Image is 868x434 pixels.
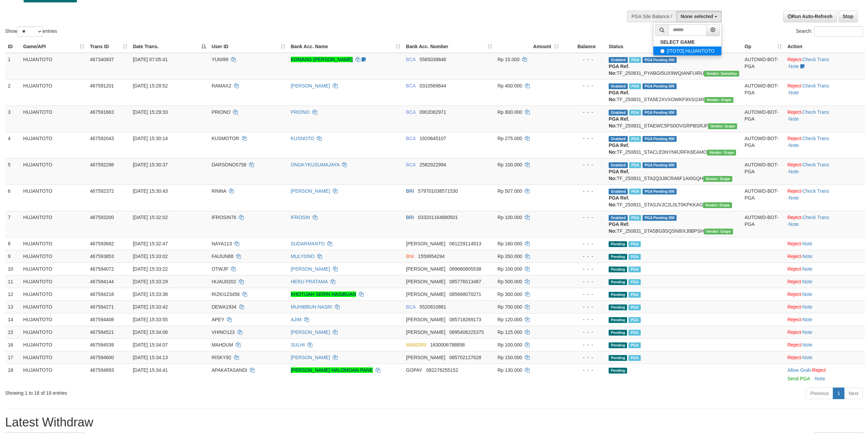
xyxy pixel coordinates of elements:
[449,266,481,272] span: Copy 089680805538 to clipboard
[5,40,21,53] th: ID
[21,250,87,262] td: HUJANTOTO
[21,237,87,250] td: HUJANTOTO
[609,83,628,89] span: Grabbed
[642,57,677,63] span: PGA Pending
[629,136,641,142] span: Marked by aeoyoh
[498,215,522,220] span: Rp 100.000
[406,241,445,246] span: [PERSON_NAME]
[498,57,520,62] span: Rp 15.000
[609,90,629,102] b: PGA Ref. No:
[609,116,629,128] b: PGA Ref. No:
[90,83,114,89] span: 467591201
[785,275,865,288] td: ·
[785,53,865,80] td: · ·
[212,136,239,141] span: KUSMOTOR
[291,355,330,360] a: [PERSON_NAME]
[785,237,865,250] td: ·
[291,279,328,284] a: HERU PRATAMA
[785,185,865,211] td: · ·
[833,388,844,399] a: 1
[704,71,739,77] span: Vendor URL: https://payment21.1velocity.biz
[133,279,168,284] span: [DATE] 15:33:29
[291,109,310,115] a: PRIONO
[133,291,168,297] span: [DATE] 15:33:38
[406,109,416,115] span: BCA
[802,241,813,246] a: Note
[629,57,641,63] span: Marked by aeosalim
[642,110,677,116] span: PGA Pending
[564,161,603,168] div: - - -
[133,162,168,167] span: [DATE] 15:30:37
[742,40,785,53] th: Op: activate to sort column ascending
[209,40,288,53] th: User ID: activate to sort column ascending
[609,57,628,63] span: Grabbed
[212,162,246,167] span: DARSONO5758
[90,266,114,272] span: 467594072
[609,189,628,194] span: Grabbed
[609,304,627,310] span: Pending
[5,288,21,300] td: 12
[133,188,168,194] span: [DATE] 15:30:43
[606,40,742,53] th: Status
[802,109,829,115] a: Check Trans
[17,26,43,37] select: Showentries
[449,279,481,284] span: Copy 085776513487 to clipboard
[498,241,522,246] span: Rp 160.000
[653,46,721,55] label: [ITOTO] HUJANTOTO
[609,254,627,260] span: Pending
[606,158,742,185] td: TF_250831_STA2Q3J8CRA6F1AI0GQH
[802,291,813,297] a: Note
[90,136,114,141] span: 467592043
[212,241,232,246] span: NAYA113
[838,11,858,22] a: Stop
[802,304,813,310] a: Note
[814,26,863,37] input: Search:
[5,275,21,288] td: 11
[787,291,801,297] a: Reject
[785,250,865,262] td: ·
[787,376,810,381] a: Send PGA
[403,40,495,53] th: Bank Acc. Number: activate to sort column ascending
[449,241,481,246] span: Copy 081229114913 to clipboard
[629,162,641,168] span: Marked by aeoyoh
[5,132,21,158] td: 4
[787,57,801,62] a: Reject
[90,329,114,335] span: 467594521
[133,136,168,141] span: [DATE] 15:30:14
[291,162,340,167] a: ONGKYKUSUMAJAYA
[5,300,21,313] td: 13
[212,266,228,272] span: OTWJP
[802,266,813,272] a: Note
[787,317,801,322] a: Reject
[90,57,114,62] span: 467340937
[653,38,721,46] a: SELECT GAME
[609,215,628,221] span: Grabbed
[785,79,865,106] td: · ·
[564,266,603,272] div: - - -
[783,11,837,22] a: Run Auto-Refresh
[21,79,87,106] td: HUJANTOTO
[5,211,21,237] td: 7
[498,254,522,259] span: Rp 350.000
[802,279,813,284] a: Note
[787,266,801,272] a: Reject
[498,279,522,284] span: Rp 500.000
[787,304,801,310] a: Reject
[5,158,21,185] td: 5
[789,221,799,227] a: Note
[90,215,114,220] span: 467593200
[564,135,603,142] div: - - -
[785,288,865,300] td: ·
[90,254,114,259] span: 467593853
[291,329,330,335] a: [PERSON_NAME]
[628,254,640,260] span: Marked by aeoyoh
[802,162,829,167] a: Check Trans
[406,317,445,322] span: [PERSON_NAME]
[785,106,865,132] td: · ·
[212,291,240,297] span: RIZKI123456
[291,136,314,141] a: KUSNOTO
[609,221,629,234] b: PGA Ref. No:
[133,304,168,310] span: [DATE] 15:33:42
[498,109,522,115] span: Rp 800.000
[802,355,813,360] a: Note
